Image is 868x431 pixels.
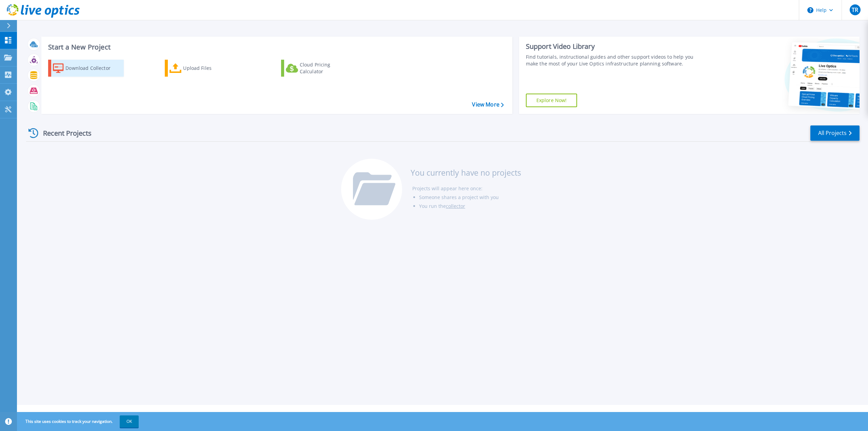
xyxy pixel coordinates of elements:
[183,61,237,75] div: Upload Files
[472,101,504,108] a: View More
[19,415,139,428] span: This site uses cookies to track your navigation.
[48,43,504,51] h3: Start a New Project
[281,60,357,77] a: Cloud Pricing Calculator
[852,7,858,13] span: TR
[526,94,577,107] a: Explore Now!
[26,125,101,141] div: Recent Projects
[165,60,240,77] a: Upload Files
[526,42,702,51] div: Support Video Library
[300,61,354,75] div: Cloud Pricing Calculator
[419,193,521,202] li: Someone shares a project with you
[48,60,124,77] a: Download Collector
[411,169,521,176] h3: You currently have no projects
[526,54,702,67] div: Find tutorials, instructional guides and other support videos to help you make the most of your L...
[412,184,521,193] li: Projects will appear here once:
[120,415,139,428] button: OK
[810,125,860,141] a: All Projects
[446,203,465,209] a: collector
[419,202,521,211] li: You run the
[65,61,120,75] div: Download Collector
